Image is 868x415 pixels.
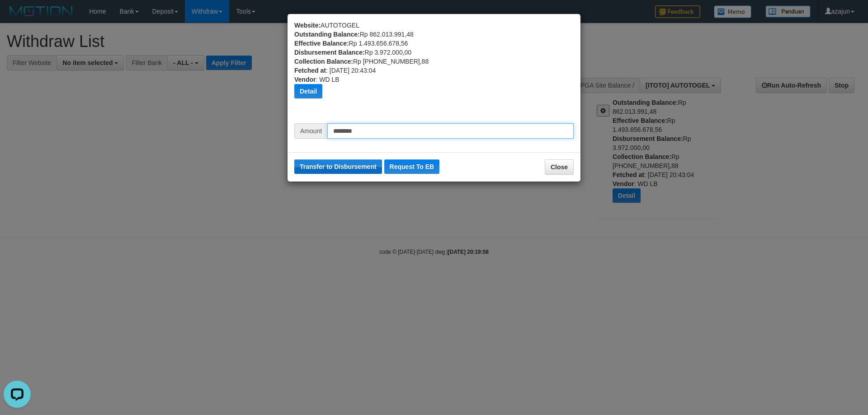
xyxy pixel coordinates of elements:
[294,67,326,74] b: Fetched at
[4,4,31,31] button: Open LiveChat chat widget
[294,76,316,83] b: Vendor
[384,159,440,174] button: Request To EB
[294,21,574,123] div: AUTOTOGEL Rp 862.013.991,48 Rp 1.493.656.678,56 Rp 3.972.000,00 Rp [PHONE_NUMBER],88 : [DATE] 20:...
[294,40,349,47] b: Effective Balance:
[294,22,321,29] b: Website:
[294,123,327,139] span: Amount
[545,159,574,175] button: Close
[294,84,322,98] button: Detail
[294,49,365,56] b: Disbursement Balance:
[294,159,382,174] button: Transfer to Disbursement
[294,31,360,38] b: Outstanding Balance:
[294,58,353,65] b: Collection Balance:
